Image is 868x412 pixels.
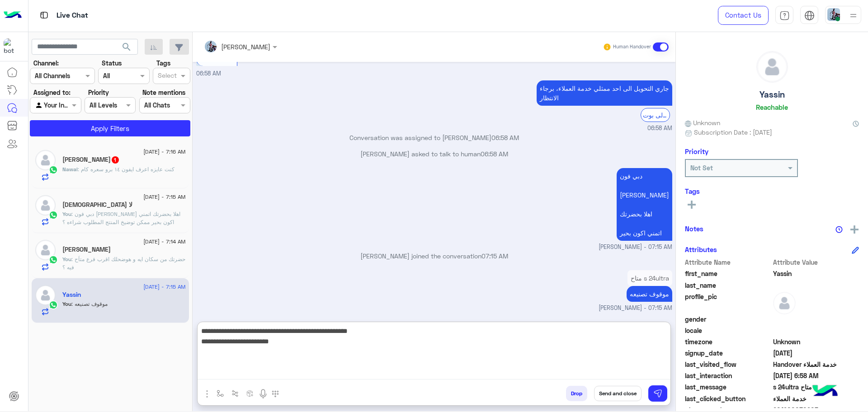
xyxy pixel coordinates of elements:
[685,292,771,313] span: profile_pic
[757,51,788,82] img: defaultAdmin.png
[850,225,859,234] img: add
[685,371,771,380] span: last_interaction
[156,58,170,68] label: Tags
[33,88,71,97] label: Assigned to:
[112,156,119,164] span: 1
[33,58,59,68] label: Channel:
[779,10,790,21] img: tab
[143,238,185,246] span: [DATE] - 7:14 AM
[35,240,56,260] img: defaultAdmin.png
[685,348,771,358] span: signup_date
[599,243,672,252] span: [PERSON_NAME] - 07:15 AM
[88,88,109,97] label: Priority
[685,147,708,155] h6: Priority
[773,337,859,346] span: Unknown
[718,6,769,25] a: Contact Us
[685,281,771,290] span: last_name
[228,386,243,401] button: Trigger scenario
[213,386,228,401] button: select flow
[537,80,672,106] p: 10/8/2025, 6:58 AM
[566,386,587,401] button: Drop
[143,193,185,201] span: [DATE] - 7:15 AM
[685,118,720,127] span: Unknown
[685,187,859,195] h6: Tags
[481,252,508,260] span: 07:15 AM
[217,390,224,397] img: select flow
[258,389,269,399] img: send voice note
[49,165,58,174] img: WhatsApp
[231,390,239,397] img: Trigger scenario
[62,256,185,271] span: حضرتك من سكان ايه و هوضحلك اقرب فرع متاَح فيه ؟
[202,389,212,399] img: send attachment
[647,124,672,133] span: 06:58 AM
[49,300,58,309] img: WhatsApp
[71,300,108,307] span: موقوف تصنيعه
[121,42,132,52] span: search
[35,150,56,170] img: defaultAdmin.png
[773,371,859,380] span: 2025-08-10T03:58:47.244Z
[759,89,785,100] h5: Yassin
[156,70,177,82] div: Select
[756,103,788,111] h6: Reachable
[685,326,771,335] span: locale
[627,270,672,286] p: 10/8/2025, 7:15 AM
[685,337,771,346] span: timezone
[804,10,815,21] img: tab
[653,389,662,398] img: send message
[116,39,138,58] button: search
[102,58,122,68] label: Status
[62,201,132,209] h5: لا اله الا الله
[142,88,185,97] label: Note mentions
[827,8,840,21] img: userImage
[773,326,859,335] span: null
[613,43,651,51] small: Human Handover
[35,195,56,215] img: defaultAdmin.png
[599,304,672,313] span: [PERSON_NAME] - 07:15 AM
[62,246,111,253] h5: Abdallah Elsebaey
[685,314,771,324] span: gender
[62,291,81,299] h5: Yassin
[773,360,859,369] span: Handover خدمة العملاء
[246,390,254,397] img: create order
[773,314,859,324] span: null
[685,245,717,253] h6: Attributes
[685,225,703,233] h6: Notes
[243,386,258,401] button: create order
[200,54,233,62] span: خدمة العملاء
[62,166,78,173] span: Nawal
[848,10,859,21] img: profile
[617,168,672,241] p: 10/8/2025, 7:15 AM
[57,9,88,22] p: Live Chat
[685,394,771,403] span: last_clicked_button
[49,255,58,264] img: WhatsApp
[481,150,508,158] span: 06:58 AM
[143,148,185,156] span: [DATE] - 7:16 AM
[4,38,20,55] img: 1403182699927242
[775,6,793,25] a: tab
[62,211,180,225] span: دبي فون محمد يوسف اهلا بحضرتك اتمني اكون بحير ممكن توضيخ المنتج المطلوب شراءه ؟
[196,133,672,142] p: Conversation was assigned to [PERSON_NAME]
[62,211,71,217] span: You
[773,269,859,278] span: Yassin
[35,285,56,305] img: defaultAdmin.png
[773,382,859,392] span: متاح s 24ultra
[694,127,772,137] span: Subscription Date : [DATE]
[62,300,71,307] span: You
[685,360,771,369] span: last_visited_flow
[196,149,672,159] p: [PERSON_NAME] asked to talk to human
[62,256,71,262] span: You
[685,382,771,392] span: last_message
[196,70,221,77] span: 06:58 AM
[773,292,796,314] img: defaultAdmin.png
[809,376,841,407] img: hulul-logo.png
[62,156,120,164] h5: Nawal Hamoud
[594,386,642,401] button: Send and close
[30,120,190,136] button: Apply Filters
[49,211,58,220] img: WhatsApp
[641,108,670,122] div: الرجوع الى بوت
[685,269,771,278] span: first_name
[143,283,185,291] span: [DATE] - 7:15 AM
[627,286,672,302] p: 10/8/2025, 7:15 AM
[196,251,672,261] p: [PERSON_NAME] joined the conversation
[491,134,519,141] span: 06:58 AM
